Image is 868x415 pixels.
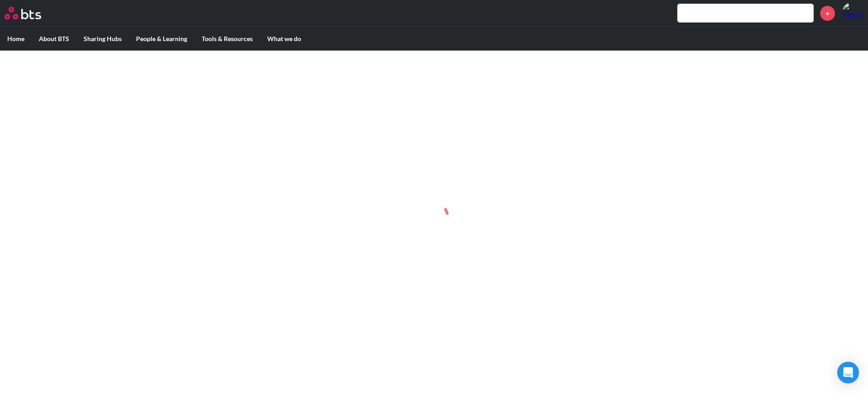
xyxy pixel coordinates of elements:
label: About BTS [32,27,76,51]
img: Yannick Kunz [842,2,863,24]
a: Profile [842,2,863,24]
label: Tools & Resources [194,27,260,51]
div: Open Intercom Messenger [837,362,859,383]
label: People & Learning [129,27,194,51]
label: Sharing Hubs [76,27,129,51]
img: BTS Logo [5,7,41,19]
a: + [820,6,835,21]
label: What we do [260,27,308,51]
a: Go home [5,7,58,19]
